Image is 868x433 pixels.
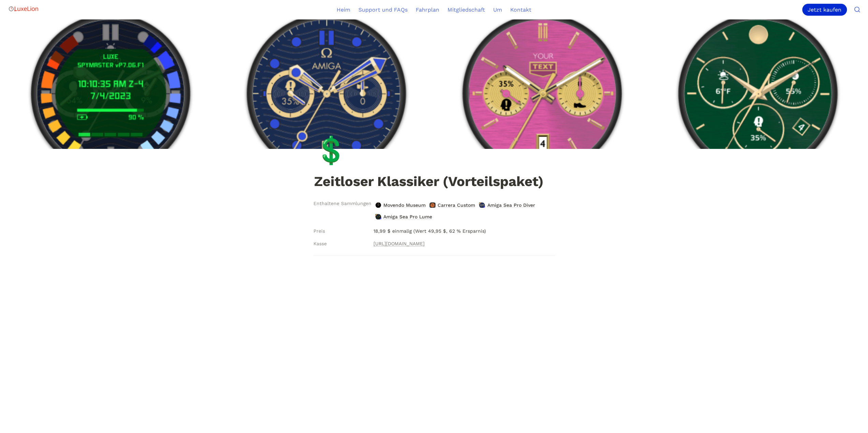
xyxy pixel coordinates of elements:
[358,6,408,13] font: Support und FAQs
[313,228,325,234] font: Preis
[373,241,425,246] font: [URL][DOMAIN_NAME]
[493,6,502,13] font: Um
[373,200,428,211] a: Movendo MuseumMovendo Museum
[373,239,425,248] a: [URL][DOMAIN_NAME]
[416,6,439,13] font: Fahrplan
[373,228,486,234] font: 18,99 $ einmalig (Wert 49,95 $, 62 % Ersparnis)
[510,6,531,13] font: Kontakt
[487,202,535,208] font: Amiga Sea Pro Diver
[375,202,381,208] img: Movendo Museum
[477,200,537,211] a: Amiga Sea Pro DiverAmiga Sea Pro Diver
[479,202,485,208] img: Amiga Sea Pro Diver
[313,241,327,246] font: Kasse
[428,200,477,211] a: Carrera CustomCarrera Custom
[429,202,436,208] img: Carrera Custom
[383,202,426,208] font: Movendo Museum
[337,6,350,13] font: Heim
[808,6,841,13] font: Jetzt kaufen
[438,202,475,208] font: Carrera Custom
[314,135,348,166] font: 💲
[8,2,39,16] img: Logo
[373,211,434,222] a: Amiga Sea Pro LumeAmiga Sea Pro Lume
[447,6,485,13] font: Mitgliedschaft
[375,214,381,219] img: Amiga Sea Pro Lume
[313,201,371,206] font: Enthaltene Sammlungen
[314,173,544,189] font: Zeitloser Klassiker (Vorteilspaket)
[383,214,432,219] font: Amiga Sea Pro Lume
[802,4,850,16] a: Jetzt kaufen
